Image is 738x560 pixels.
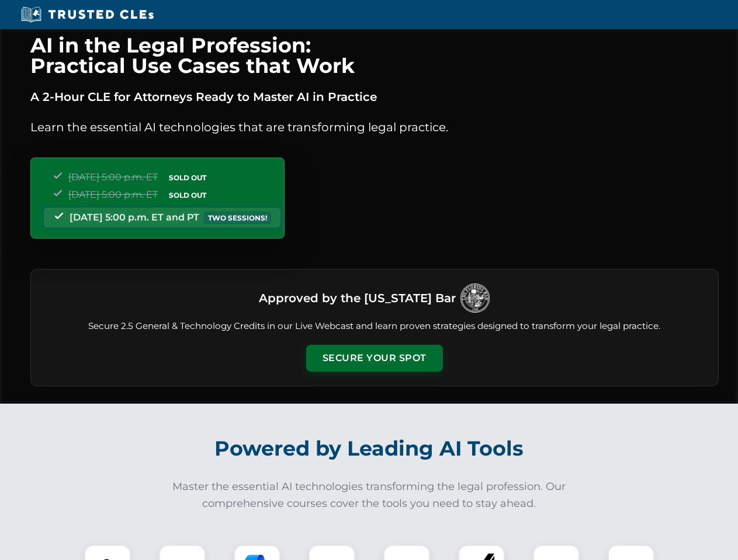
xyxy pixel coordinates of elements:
p: A 2-Hour CLE for Attorneys Ready to Master AI in Practice [30,87,719,106]
span: SOLD OUT [165,171,210,184]
p: Learn the essential AI technologies that are transforming legal practice. [30,118,719,136]
h2: Powered by Leading AI Tools [46,428,693,469]
h3: Approved by the [US_STATE] Bar [259,288,456,309]
img: Logo [460,283,490,313]
span: [DATE] 5:00 p.m. ET [68,189,158,200]
span: SOLD OUT [165,189,210,201]
span: [DATE] 5:00 p.m. ET [68,171,158,183]
p: Secure 2.5 General & Technology Credits in our Live Webcast and learn proven strategies designed ... [45,320,704,333]
button: Secure Your Spot [306,345,443,372]
h1: AI in the Legal Profession: Practical Use Cases that Work [30,35,719,76]
img: Trusted CLEs [18,6,157,23]
p: Master the essential AI technologies transforming the legal profession. Our comprehensive courses... [165,478,574,512]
